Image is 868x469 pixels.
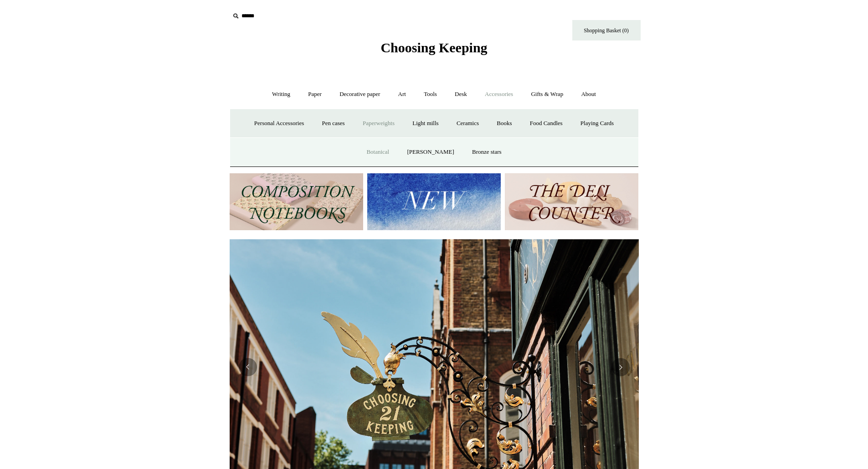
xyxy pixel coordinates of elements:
[264,82,298,106] a: Writing
[390,82,414,106] a: Art
[313,111,353,136] a: Pen cases
[358,140,397,164] a: Botanical
[572,111,622,136] a: Playing Cards
[416,82,445,106] a: Tools
[505,173,638,230] img: The Deli Counter
[523,82,571,106] a: Gifts & Wrap
[488,111,520,136] a: Books
[331,82,388,106] a: Decorative paper
[611,358,630,376] button: Next
[447,82,475,106] a: Desk
[448,111,487,136] a: Ceramics
[380,47,487,54] a: Choosing Keeping
[354,111,403,136] a: Paperweights
[522,111,571,136] a: Food Candles
[367,173,501,230] img: New.jpg__PID:f73bdf93-380a-4a35-bcfe-7823039498e1
[239,358,257,376] button: Previous
[230,173,363,230] img: 202302 Composition ledgers.jpg__PID:69722ee6-fa44-49dd-a067-31375e5d54ec
[399,140,462,164] a: [PERSON_NAME]
[572,20,641,40] a: Shopping Basket (0)
[404,111,447,136] a: Light mills
[300,82,330,106] a: Paper
[380,40,487,55] span: Choosing Keeping
[573,82,604,106] a: About
[246,111,312,136] a: Personal Accessories
[477,82,521,106] a: Accessories
[464,140,510,164] a: Bronze stars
